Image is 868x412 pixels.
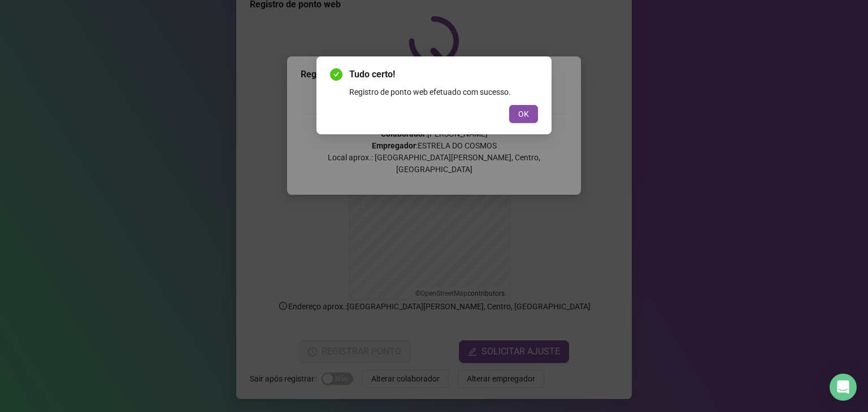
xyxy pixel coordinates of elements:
[518,108,529,120] span: OK
[509,105,538,123] button: OK
[830,374,857,401] div: Open Intercom Messenger
[349,68,538,81] span: Tudo certo!
[349,86,538,98] div: Registro de ponto web efetuado com sucesso.
[330,68,342,81] span: check-circle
